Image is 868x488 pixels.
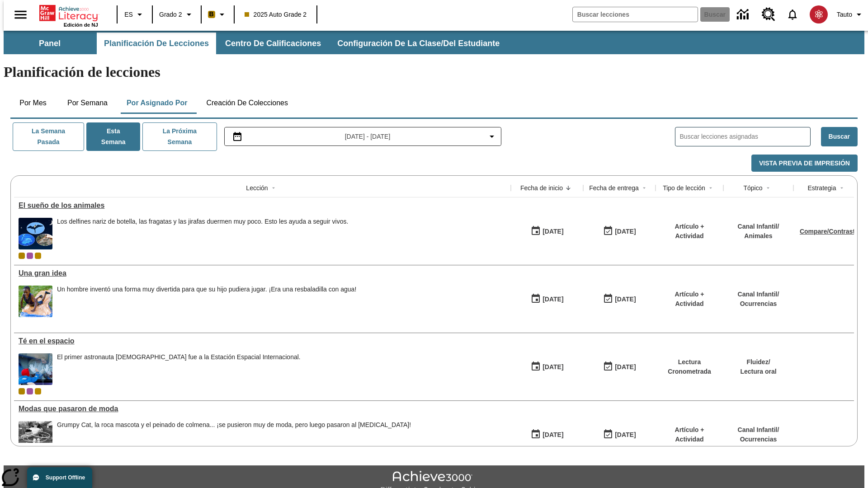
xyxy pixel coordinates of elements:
[345,132,391,141] span: [DATE] - [DATE]
[486,131,497,142] svg: Collapse Date Range Filter
[27,388,33,394] span: OL 2025 Auto Grade 3
[19,253,25,259] div: Clase actual
[738,299,779,309] p: Ocurrencias
[19,269,506,277] div: Una gran idea
[97,33,216,54] button: Planificación de lecciones
[804,3,833,26] button: Escoja un nuevo avatar
[10,92,56,114] button: Por mes
[563,183,574,193] button: Sort
[5,33,95,54] button: Panel
[615,361,636,373] div: [DATE]
[57,286,356,317] div: Un hombre inventó una forma muy divertida para que su hijo pudiera jugar. ¡Era una resbaladilla c...
[246,183,268,192] div: Lección
[600,223,639,240] button: 10/10/25: Último día en que podrá accederse la lección
[19,337,506,345] a: Té en el espacio, Lecciones
[4,64,864,80] h1: Planificación de lecciones
[743,183,762,192] div: Tópico
[800,228,855,235] a: Compare/Contrast
[64,22,98,28] span: Edición de NJ
[35,388,41,394] div: New 2025 class
[807,183,836,192] div: Estrategia
[337,38,500,49] span: Configuración de la clase/del estudiante
[19,202,506,210] div: El sueño de los animales
[660,357,719,376] p: Lectura Cronometrada
[4,33,508,54] div: Subbarra de navegación
[833,6,868,23] button: Perfil/Configuración
[660,425,719,444] p: Artículo + Actividad
[19,421,52,453] img: foto en blanco y negro de una chica haciendo girar unos hula-hulas en la década de 1950
[39,4,98,22] a: Portada
[528,291,566,308] button: 10/08/25: Primer día en que estuvo disponible la lección
[731,2,756,27] a: Centro de información
[39,3,98,28] div: Portada
[520,183,563,192] div: Fecha de inicio
[19,405,506,413] div: Modas que pasaron de moda
[204,6,231,23] button: Boost El color de la clase es anaranjado claro. Cambiar el color de la clase.
[57,421,411,429] div: Grumpy Cat, la roca mascota y el peinado de colmena... ¡se pusieron muy de moda, pero luego pasar...
[615,226,636,237] div: [DATE]
[705,183,716,193] button: Sort
[19,218,52,249] img: Fotos de una fragata, dos delfines nariz de botella y una jirafa sobre un fondo de noche estrellada.
[19,202,506,210] a: El sueño de los animales, Lecciones
[35,253,41,259] div: New 2025 class
[542,226,563,237] div: [DATE]
[573,7,698,22] input: Buscar campo
[159,10,182,19] span: Grado 2
[600,291,639,308] button: 10/08/25: Último día en que podrá accederse la lección
[57,286,356,293] div: Un hombre inventó una forma muy divertida para que su hijo pudiera jugar. ¡Era una resbaladilla c...
[39,38,61,49] span: Panel
[837,10,852,19] span: Tauto
[60,92,115,114] button: Por semana
[763,183,774,193] button: Sort
[740,367,776,376] p: Lectura oral
[615,294,636,305] div: [DATE]
[528,223,566,240] button: 10/10/25: Primer día en que estuvo disponible la lección
[663,183,705,192] div: Tipo de lección
[751,155,858,172] button: Vista previa de impresión
[738,290,779,299] p: Canal Infantil /
[268,183,279,193] button: Sort
[199,92,295,114] button: Creación de colecciones
[615,429,636,441] div: [DATE]
[156,6,198,23] button: Grado: Grado 2, Elige un grado
[7,1,34,28] button: Abrir el menú lateral
[57,421,411,453] div: Grumpy Cat, la roca mascota y el peinado de colmena... ¡se pusieron muy de moda, pero luego pasar...
[119,92,195,114] button: Por asignado por
[4,31,864,54] div: Subbarra de navegación
[19,269,506,277] a: Una gran idea, Lecciones
[836,183,847,193] button: Sort
[738,425,779,435] p: Canal Infantil /
[27,253,33,259] div: OL 2025 Auto Grade 3
[104,38,209,49] span: Planificación de lecciones
[218,33,328,54] button: Centro de calificaciones
[19,388,25,394] div: Clase actual
[542,429,563,441] div: [DATE]
[57,218,348,225] div: Los delfines nariz de botella, las fragatas y las jirafas duermen muy poco. Esto les ayuda a segu...
[57,353,301,385] div: El primer astronauta británico fue a la Estación Espacial Internacional.
[738,435,779,444] p: Ocurrencias
[86,122,140,151] button: Esta semana
[330,33,507,54] button: Configuración de la clase/del estudiante
[225,38,321,49] span: Centro de calificaciones
[528,426,566,443] button: 07/19/25: Primer día en que estuvo disponible la lección
[46,474,85,481] span: Support Offline
[821,127,858,146] button: Buscar
[660,290,719,309] p: Artículo + Actividad
[19,353,52,385] img: Un astronauta, el primero del Reino Unido que viaja a la Estación Espacial Internacional, saluda ...
[528,358,566,375] button: 10/06/25: Primer día en que estuvo disponible la lección
[57,218,348,249] div: Los delfines nariz de botella, las fragatas y las jirafas duermen muy poco. Esto les ayuda a segu...
[120,6,149,23] button: Lenguaje: ES, Selecciona un idioma
[19,286,52,317] img: un niño sonríe mientras se desliza en una resbaladilla con agua
[756,2,781,27] a: Centro de recursos, Se abrirá en una pestaña nueva.
[810,5,828,23] img: avatar image
[600,426,639,443] button: 06/30/26: Último día en que podrá accederse la lección
[600,358,639,375] button: 10/12/25: Último día en que podrá accederse la lección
